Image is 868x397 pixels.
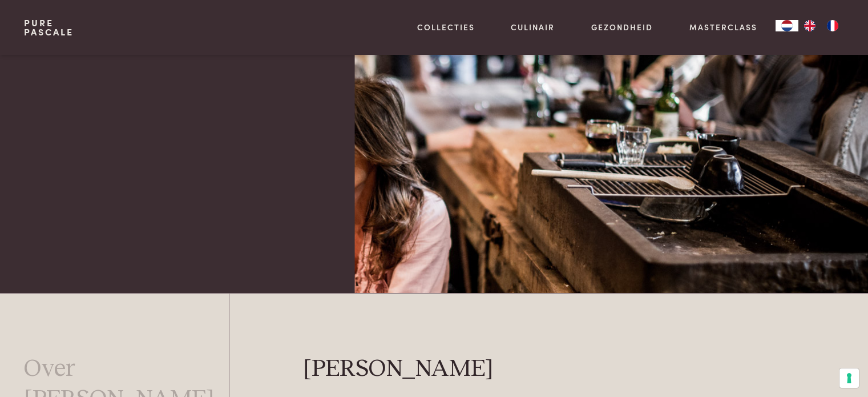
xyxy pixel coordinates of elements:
[776,20,798,31] a: NL
[511,21,555,33] a: Culinair
[776,20,798,31] div: Language
[417,21,475,33] a: Collecties
[798,20,821,31] a: EN
[689,21,757,33] a: Masterclass
[776,20,844,31] aside: Language selected: Nederlands
[839,368,859,388] button: Uw voorkeuren voor toestemming voor trackingtechnologieën
[821,20,844,31] a: FR
[303,354,788,384] h2: [PERSON_NAME]
[591,21,653,33] a: Gezondheid
[798,20,844,31] ul: Language list
[24,18,74,37] a: PurePascale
